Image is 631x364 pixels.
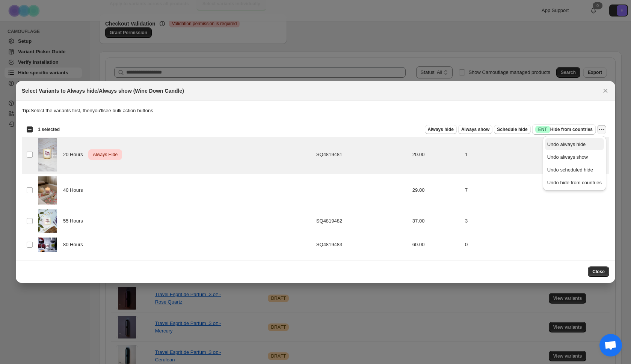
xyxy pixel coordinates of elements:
[38,138,57,171] img: 1_d24e2351-a1ed-4ae0-9410-813b16aa16bc.png
[463,136,609,174] td: 1
[538,126,547,132] span: ENT
[425,125,457,134] button: Always hide
[428,126,454,132] span: Always hide
[63,187,87,194] span: 40 Hours
[592,269,605,275] span: Close
[545,151,604,163] button: Undo always show
[463,174,609,207] td: 7
[600,86,611,96] button: Close
[410,235,463,254] td: 60.00
[599,334,622,356] div: Open chat
[22,87,184,95] h2: Select Variants to Always hide/Always show (Wine Down Candle)
[63,241,87,248] span: 80 Hours
[547,154,588,160] span: Undo always show
[63,217,87,225] span: 55 Hours
[463,207,609,235] td: 3
[545,138,604,150] button: Undo always hide
[38,238,57,252] img: WDMiddle.png
[547,167,593,173] span: Undo scheduled hide
[38,126,60,132] span: 1 selected
[38,176,57,205] img: ChatGPT_Image_Jun_9_2025_at_05_09_50_PM_copy_e3164637-475f-40e9-b683-fd5b17f0cd58.png
[461,126,489,132] span: Always show
[463,235,609,254] td: 0
[497,126,527,132] span: Schedule hide
[597,125,606,134] button: More actions
[494,125,530,134] button: Schedule hide
[547,180,602,185] span: Undo hide from countries
[547,141,586,147] span: Undo always hide
[545,164,604,176] button: Undo scheduled hide
[314,207,410,235] td: SQ4819482
[535,126,593,133] span: Hide from countries
[22,107,609,114] p: Select the variants first, then you'll see bulk action buttons
[410,207,463,235] td: 37.00
[588,266,609,277] button: Close
[410,136,463,174] td: 20.00
[91,150,119,159] span: Always Hide
[532,124,596,135] button: SuccessENTHide from countries
[410,174,463,207] td: 29.00
[314,235,410,254] td: SQ4819483
[22,108,31,113] strong: Tip:
[63,151,87,158] span: 20 Hours
[545,176,604,188] button: Undo hide from countries
[314,136,410,174] td: SQ4819481
[38,209,57,233] img: IMG_3827copy.png
[458,125,492,134] button: Always show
